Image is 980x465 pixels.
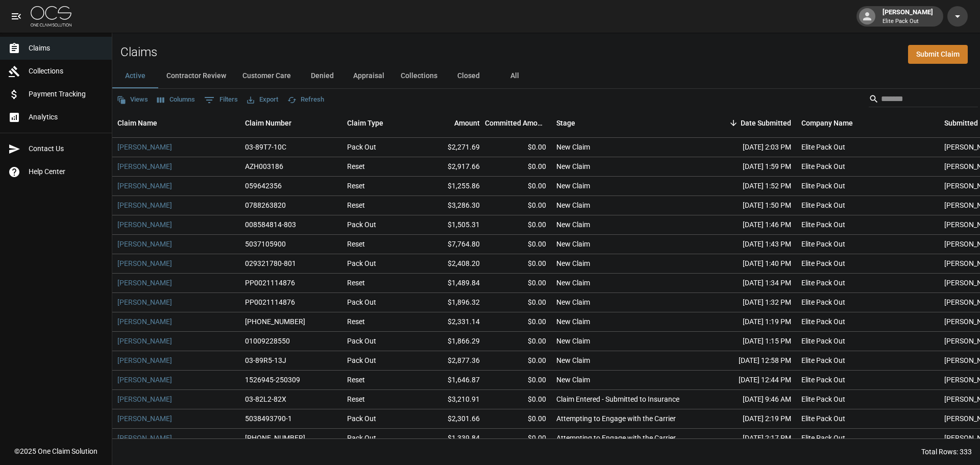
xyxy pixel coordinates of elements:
div: [DATE] 12:58 PM [704,351,796,371]
div: Pack Out [347,258,376,268]
div: Claim Type [347,109,383,137]
div: $2,271.69 [419,138,485,157]
button: Closed [446,64,492,88]
div: $3,286.30 [419,196,485,215]
button: Active [112,64,158,88]
span: Payment Tracking [29,89,104,100]
div: New Claim [556,258,590,268]
div: New Claim [556,219,590,230]
a: [PERSON_NAME] [117,200,172,210]
div: Elite Pack Out [801,258,845,268]
div: Elite Pack Out [801,239,845,249]
button: Select columns [155,92,198,108]
div: Date Submitted [704,109,796,137]
div: $1,646.87 [419,371,485,390]
div: Claim Number [240,109,342,137]
div: New Claim [556,161,590,172]
div: Stage [556,109,575,137]
div: Pack Out [347,142,376,152]
div: $2,917.66 [419,157,485,177]
div: Elite Pack Out [801,278,845,288]
span: Analytics [29,112,104,123]
div: Reset [347,316,365,327]
a: Submit Claim [908,45,968,64]
div: [DATE] 1:52 PM [704,177,796,196]
div: Pack Out [347,297,376,307]
div: [DATE] 2:03 PM [704,138,796,157]
div: $2,301.66 [419,409,485,429]
div: [DATE] 1:34 PM [704,274,796,293]
div: [DATE] 2:19 PM [704,409,796,429]
div: 5038493790-1 [245,413,292,424]
button: Views [114,92,151,108]
div: Elite Pack Out [801,394,845,404]
div: $0.00 [485,157,551,177]
a: [PERSON_NAME] [117,278,172,288]
div: $0.00 [485,254,551,274]
div: [PERSON_NAME] [878,7,937,26]
button: Denied [299,64,345,88]
div: Elite Pack Out [801,413,845,424]
div: Search [869,91,978,109]
div: Elite Pack Out [801,433,845,443]
div: Elite Pack Out [801,336,845,346]
div: Claim Type [342,109,419,137]
div: Reset [347,200,365,210]
span: Claims [29,43,104,54]
div: Elite Pack Out [801,161,845,172]
a: [PERSON_NAME] [117,355,172,365]
div: Company Name [796,109,939,137]
div: $0.00 [485,371,551,390]
div: 01-009-151167 [245,433,305,443]
button: All [492,64,537,88]
div: New Claim [556,336,590,346]
a: [PERSON_NAME] [117,413,172,424]
div: $1,505.31 [419,215,485,235]
div: Elite Pack Out [801,142,845,152]
div: [DATE] 12:44 PM [704,371,796,390]
div: [DATE] 1:40 PM [704,254,796,274]
div: Reset [347,278,365,288]
div: $1,866.29 [419,332,485,351]
div: $0.00 [485,215,551,235]
div: Reset [347,394,365,404]
div: $0.00 [485,274,551,293]
a: [PERSON_NAME] [117,258,172,268]
span: Contact Us [29,143,104,154]
div: New Claim [556,239,590,249]
div: Claim Entered - Submitted to Insurance [556,394,679,404]
div: $0.00 [485,351,551,371]
p: Elite Pack Out [883,17,933,26]
button: Sort [726,116,741,130]
div: [DATE] 1:43 PM [704,235,796,254]
div: $3,210.91 [419,390,485,409]
div: [DATE] 1:50 PM [704,196,796,215]
div: $1,339.84 [419,429,485,448]
a: [PERSON_NAME] [117,219,172,230]
div: Committed Amount [485,109,551,137]
div: AZH003186 [245,161,283,172]
div: New Claim [556,355,590,365]
a: [PERSON_NAME] [117,239,172,249]
a: [PERSON_NAME] [117,181,172,191]
a: [PERSON_NAME] [117,394,172,404]
div: Reset [347,239,365,249]
div: New Claim [556,200,590,210]
div: Amount [454,109,480,137]
div: dynamic tabs [112,64,980,88]
div: Pack Out [347,433,376,443]
div: [DATE] 9:46 AM [704,390,796,409]
div: 059642356 [245,181,282,191]
button: Refresh [285,92,327,108]
div: Elite Pack Out [801,219,845,230]
a: [PERSON_NAME] [117,336,172,346]
div: $0.00 [485,312,551,332]
a: [PERSON_NAME] [117,161,172,172]
div: Amount [419,109,485,137]
div: New Claim [556,142,590,152]
div: $1,896.32 [419,293,485,312]
div: $0.00 [485,409,551,429]
div: Elite Pack Out [801,181,845,191]
div: [DATE] 2:17 PM [704,429,796,448]
div: $0.00 [485,196,551,215]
